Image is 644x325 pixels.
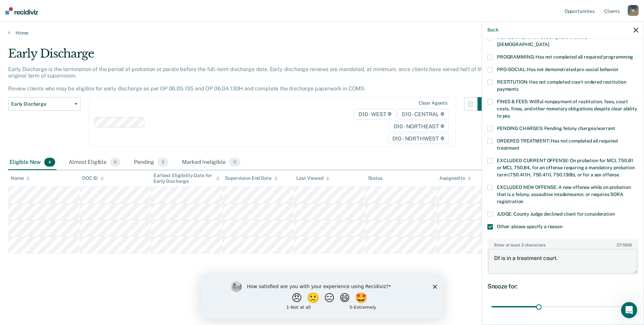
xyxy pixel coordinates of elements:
span: Early Discharge [11,101,72,107]
span: D10 - NORTHEAST [389,121,449,132]
span: / 1600 [617,243,631,247]
span: D10 - NORTHWEST [388,133,449,144]
span: EXCLUDED NEW OFFENSE: A new offense while on probation that is a felony, assaultive misdemeanor, ... [497,185,630,204]
span: Other: please specify a reason [497,224,562,229]
iframe: Survey by Kim from Recidiviz [201,275,443,318]
div: Last Viewed [296,175,329,181]
div: Almost Eligible [67,155,122,170]
span: JUDGE: County Judge declined client for consideration [497,211,615,217]
button: Back [487,27,498,33]
div: Assigned to [439,175,471,181]
span: NONCOMPLIANT: Not compliant with the [DEMOGRAPHIC_DATA] [497,35,587,47]
div: Marked Ineligible [181,155,241,170]
span: ORDERED TREATMENT: Has not completed all required treatment [497,138,618,151]
span: FINES & FEES: Willful nonpayment of restitution, fees, court costs, fines, and other monetary obl... [497,99,637,118]
span: 3 [158,158,168,167]
a: Home [8,30,636,36]
div: W [628,5,639,16]
div: Status [368,175,383,181]
div: Supervision End Date [225,175,277,181]
label: Enter at least 3 characters [488,240,638,247]
span: 4 [44,158,55,167]
span: EXCLUDED CURRENT OFFENSE: On probation for MCL 750.81 or MCL 750.84, for an offense requiring a m... [497,158,635,177]
div: Clear agents [419,100,447,106]
div: DOC ID [82,175,104,181]
span: D10 - CENTRAL [397,109,449,120]
span: D10 - WEST [354,109,396,120]
img: Recidiviz [5,7,38,15]
span: RESTITUTION: Has not completed court-ordered restitution payments [497,79,626,92]
span: 27 [617,243,621,247]
span: PENDING CHARGES: Pending felony charges/warrant [497,126,615,131]
div: Eligible Now [8,155,56,170]
iframe: Intercom live chat [621,302,637,318]
div: Earliest Eligibility Date for Early Discharge [154,173,220,184]
span: 11 [229,158,240,167]
div: Name [11,175,30,181]
div: Snooze for: [487,283,638,290]
div: Early Discharge [8,47,491,66]
div: Pending [133,155,170,170]
span: 0 [110,158,120,167]
textarea: Df is in a treatment court. [488,249,638,274]
span: PROGRAMMING: Has not completed all required programming [497,54,633,60]
p: Early Discharge is the termination of the period of probation or parole before the full-term disc... [8,66,488,92]
span: PRO-SOCIAL: Has not demonstrated pro-social behavior [497,67,619,72]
